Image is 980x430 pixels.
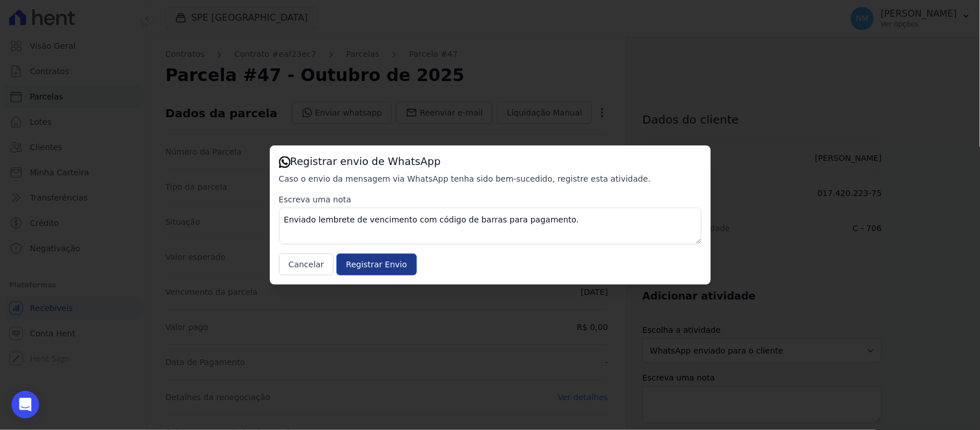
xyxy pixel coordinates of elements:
input: Registrar Envio [336,254,417,275]
h3: Registrar envio de WhatsApp [279,155,702,168]
p: Caso o envio da mensagem via WhatsApp tenha sido bem-sucedido, registre esta atividade. [279,173,702,185]
textarea: Enviado lembrete de vencimento com código de barras para pagamento. [279,208,702,244]
button: Cancelar [279,254,334,275]
div: Open Intercom Messenger [11,391,39,419]
label: Escreva uma nota [279,194,702,205]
